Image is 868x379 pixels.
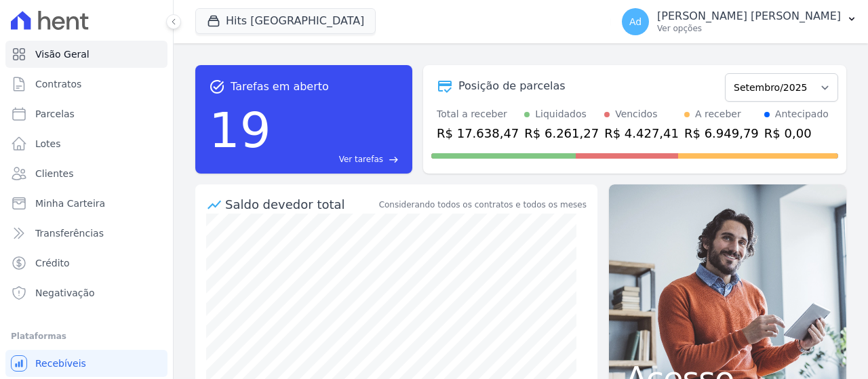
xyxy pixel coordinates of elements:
div: 19 [209,95,271,165]
span: Ver tarefas [339,153,383,165]
a: Lotes [5,130,167,157]
p: Ver opções [657,23,841,34]
a: Visão Geral [5,41,167,68]
div: Liquidados [535,107,587,121]
div: Total a receber [437,107,519,121]
div: R$ 4.427,41 [604,124,679,142]
div: Posição de parcelas [458,78,566,94]
span: Tarefas em aberto [231,79,329,95]
span: east [389,155,399,165]
a: Minha Carteira [5,190,167,217]
a: Negativação [5,279,167,306]
button: Ad [PERSON_NAME] [PERSON_NAME] Ver opções [611,3,868,41]
span: Lotes [35,137,61,151]
div: Plataformas [11,328,162,344]
a: Clientes [5,160,167,187]
a: Recebíveis [5,350,167,377]
div: R$ 17.638,47 [437,124,519,142]
span: Minha Carteira [35,197,105,210]
a: Transferências [5,220,167,247]
span: Visão Geral [35,47,90,61]
span: Recebíveis [35,357,86,370]
p: [PERSON_NAME] [PERSON_NAME] [657,9,841,23]
button: Hits [GEOGRAPHIC_DATA] [195,8,376,34]
span: Clientes [35,167,73,180]
div: Considerando todos os contratos e todos os meses [379,199,587,211]
div: Vencidos [615,107,657,121]
div: R$ 6.261,27 [524,124,599,142]
span: Ad [629,17,642,26]
a: Parcelas [5,100,167,127]
span: Transferências [35,226,104,240]
span: Parcelas [35,107,75,121]
span: task_alt [209,79,225,95]
span: Negativação [35,286,95,300]
div: R$ 6.949,79 [684,124,759,142]
a: Contratos [5,71,167,98]
a: Crédito [5,250,167,277]
span: Crédito [35,256,70,270]
div: Antecipado [775,107,829,121]
div: Saldo devedor total [225,195,376,214]
a: Ver tarefas east [277,153,399,165]
div: A receber [695,107,741,121]
span: Contratos [35,77,81,91]
div: R$ 0,00 [764,124,829,142]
